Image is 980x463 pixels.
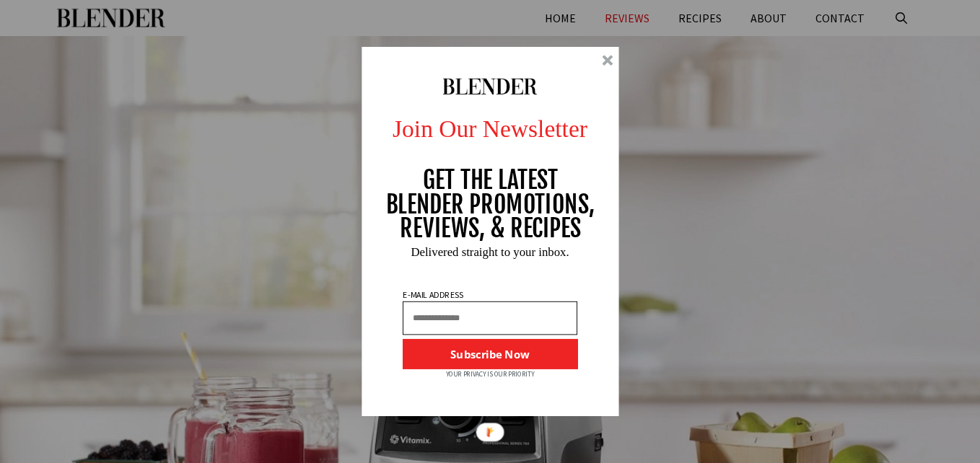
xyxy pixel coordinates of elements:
[401,291,465,299] p: E-MAIL ADDRESS
[385,168,595,241] p: GET THE LATEST BLENDER PROMOTIONS, REVIEWS, & RECIPES
[349,110,631,146] p: Join Our Newsletter
[403,339,577,369] button: Subscribe Now
[446,369,535,379] p: YOUR PRIVACY IS OUR PRIORITY
[349,246,631,258] p: Delivered straight to your inbox.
